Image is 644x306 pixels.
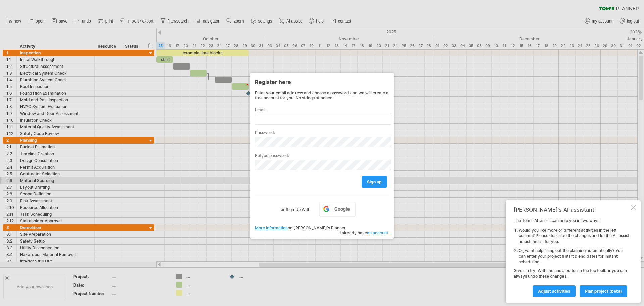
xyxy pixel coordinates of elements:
span: sign up [367,179,382,184]
span: Adjust activities [538,289,570,294]
span: on [PERSON_NAME]'s Planner [255,225,346,230]
span: plan project (beta) [585,289,622,294]
a: Adjust activities [533,285,576,297]
span: I already have . [340,230,389,235]
div: Enter your email address and choose a password and we will create a free account for you. No stri... [255,90,389,100]
div: The Tom's AI-assist can help you in two ways: Give it a try! With the undo button in the top tool... [514,218,629,297]
li: Would you like more or different activities in the left column? Please describe the changes and l... [519,228,629,245]
a: sign up [362,176,387,188]
label: Retype password: [255,153,389,158]
label: Password: [255,130,389,135]
a: Google [319,202,356,216]
div: [PERSON_NAME]'s AI-assistant [514,206,629,213]
label: or Sign Up With: [281,202,311,213]
span: Google [334,206,350,212]
label: Email: [255,107,389,112]
a: More information [255,225,288,230]
li: Or, want help filling out the planning automatically? You can enter your project's start & end da... [519,248,629,265]
div: Register here [255,76,389,88]
a: plan project (beta) [580,285,627,297]
a: an account [367,230,388,235]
